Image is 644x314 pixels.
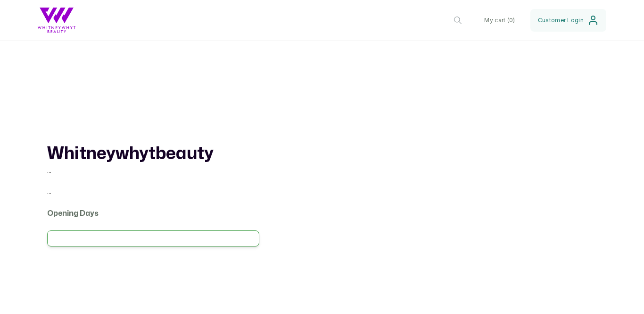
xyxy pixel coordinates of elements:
img: business logo [38,8,75,33]
span: Customer Login [538,17,584,24]
h2: Opening Days [47,208,259,219]
p: ... [47,165,259,175]
button: Customer Login [530,9,606,32]
button: My cart (0) [477,9,522,32]
h1: Whitneywhytbeauty [47,143,259,165]
p: ... [47,187,259,196]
